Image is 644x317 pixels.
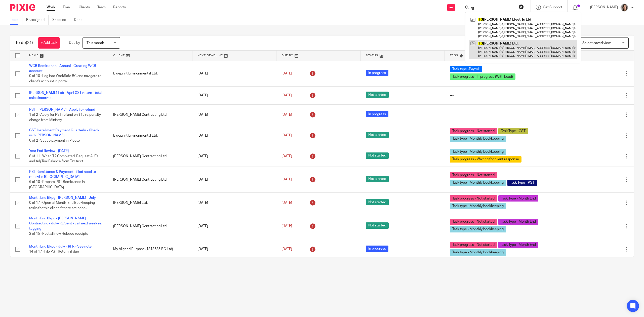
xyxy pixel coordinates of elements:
[192,239,276,259] td: [DATE]
[498,219,538,225] span: Task Type - Month End
[450,66,482,72] span: Task type -Payroll
[74,15,86,25] a: Done
[29,170,96,179] a: PST Remittance & Payment - filed need to record in [GEOGRAPHIC_DATA]
[366,176,389,182] span: Not started
[450,73,515,80] span: Task progress - In progress (With Lead)
[192,213,276,239] td: [DATE]
[10,15,22,25] a: To do
[450,149,506,155] span: Task type - Monthly bookkeeping
[26,41,33,45] span: (31)
[52,15,70,25] a: Snoozed
[108,213,192,239] td: [PERSON_NAME] Contracting Ltd
[108,167,192,192] td: [PERSON_NAME] Contracting Ltd
[29,64,96,73] a: WCB Remittance - Annual - Creating WCB account
[29,154,98,163] span: 8 of 11 · When T2 Completed, Request AJEs and Adj Trial Balance from Tax Acct
[450,172,497,178] span: Task progress - Not started
[498,128,528,134] span: Task Type - GST
[281,224,292,228] span: [DATE]
[498,195,538,202] span: Task Type - Month End
[29,149,69,153] a: Year End Review - [DATE]
[97,5,106,10] a: Team
[29,217,102,230] a: Month End Bkpg - [PERSON_NAME] Contracting - July-RL Sent - call next week re: tagging
[29,113,101,122] span: 1 of 2 · Apply for PST refund on $1592 penalty charge from Ministry
[620,4,628,12] img: Danielle%20photo.jpg
[29,201,95,210] span: 0 of 17 · Open all Month-End Bookkeeping tasks for this client if there are prior...
[366,132,389,138] span: Not started
[450,195,497,202] span: Task progress - Not started
[450,128,497,134] span: Task progress - Not started
[450,226,506,232] span: Task type - Monthly bookkeeping
[192,61,276,87] td: [DATE]
[450,93,544,98] div: ---
[29,139,80,142] span: 0 of 2 · Set up payment in Plooto
[29,232,88,235] span: 2 of 15 · Post all new Hubdoc receipts
[450,156,521,163] span: Task progress - Waiting for client response
[281,113,292,116] span: [DATE]
[281,94,292,97] span: [DATE]
[87,41,104,45] span: This month
[366,70,388,76] span: In progress
[519,4,524,9] button: Clear
[29,74,101,83] span: 0 of 10 · Log into WorkSafe BC and navigate to client's account in portal
[192,104,276,125] td: [DATE]
[450,219,497,225] span: Task progress - Not started
[29,250,79,254] span: 14 of 17 · File PST Return, if due
[108,104,192,125] td: [PERSON_NAME] Contracting Ltd
[29,91,102,100] a: [PERSON_NAME] Feb - April GST return - total sales incorrect
[29,245,92,248] a: Month End Bkpg - July - RFR - See note
[582,41,611,45] span: Select saved view
[281,201,292,205] span: [DATE]
[192,146,276,167] td: [DATE]
[79,5,90,10] a: Clients
[590,5,618,10] p: [PERSON_NAME]
[281,178,292,181] span: [DATE]
[108,192,192,213] td: [PERSON_NAME] Ltd.
[507,180,537,186] span: Task Type - PST
[26,15,49,25] a: Reassigned
[450,242,497,248] span: Task progress - Not started
[192,192,276,213] td: [DATE]
[366,246,388,252] span: In progress
[29,180,85,189] span: 6 of 10 · Prepare PST Remittance in [GEOGRAPHIC_DATA]
[15,40,33,46] h1: To do
[543,6,562,9] span: Get Support
[470,6,515,11] input: Search
[498,242,538,248] span: Task Type - Month End
[281,247,292,251] span: [DATE]
[366,152,389,159] span: Not started
[192,87,276,104] td: [DATE]
[69,40,80,45] p: Due by
[281,154,292,158] span: [DATE]
[450,54,458,57] span: Tags
[29,196,96,200] a: Month End Bkpg - [PERSON_NAME] - July
[63,5,71,10] a: Email
[192,167,276,192] td: [DATE]
[450,249,506,256] span: Task type - Monthly bookkeeping
[281,72,292,75] span: [DATE]
[29,108,95,111] a: PST - [PERSON_NAME] - Apply for refund
[47,5,55,10] a: Work
[10,4,35,11] img: Pixie
[366,111,388,117] span: In progress
[29,129,99,137] a: GST Installment Payment Quarterly - Check with [PERSON_NAME]
[450,112,544,117] div: ---
[38,37,60,49] a: + Add task
[281,134,292,137] span: [DATE]
[192,125,276,146] td: [DATE]
[108,61,192,87] td: Blueprint Environmental Ltd.
[108,125,192,146] td: Blueprint Environmental Ltd.
[366,92,389,98] span: Not started
[450,180,506,186] span: Task type - Monthly bookkeeping
[366,222,389,229] span: Not started
[113,5,126,10] a: Reports
[450,136,506,142] span: Task type - Monthly bookkeeping
[366,199,389,205] span: Not started
[108,146,192,167] td: [PERSON_NAME] Contracting Ltd
[450,203,506,209] span: Task type - Monthly bookkeeping
[108,239,192,259] td: My Aligned Purpose (1313585 BC Ltd)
